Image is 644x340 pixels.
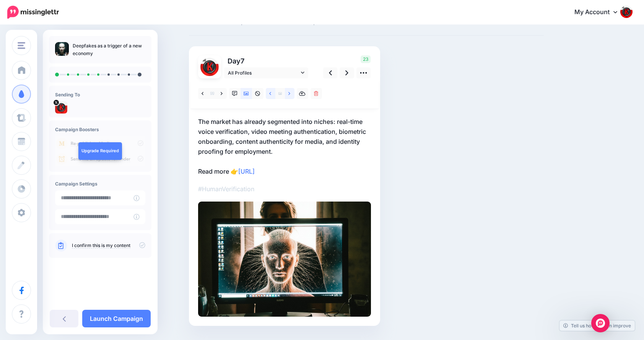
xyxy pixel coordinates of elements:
[559,320,635,331] a: Tell us how we can improve
[73,42,145,57] p: Deepfakes as a trigger of a new economy
[55,181,145,187] h4: Campaign Settings
[361,55,371,63] span: 23
[228,69,299,77] span: All Profiles
[7,6,59,19] img: Missinglettr
[55,92,145,98] h4: Sending To
[591,314,610,332] div: Open Intercom Messenger
[78,142,122,160] a: Upgrade Required
[198,117,371,176] p: The market has already segmented into niches: real-time voice verification, video meeting authent...
[238,168,255,175] a: [URL]
[224,67,308,78] a: All Profiles
[55,42,69,56] img: 0699675f22659b649ec41e69f53956c5_thumb.jpg
[72,242,130,249] a: I confirm this is my content
[55,101,67,114] img: U_1HT5Ka-28150.png
[198,202,371,317] img: e9d2554a2d727a8b81df3bb09fec550e.jpg
[55,136,145,166] img: campaign_review_boosters.png
[55,127,145,132] h4: Campaign Boosters
[224,55,309,67] p: Day
[567,3,633,22] a: My Account
[198,184,371,194] p: #HumanVerification
[200,58,219,76] img: U_1HT5Ka-28150.png
[241,57,244,65] span: 7
[18,42,25,49] img: menu.png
